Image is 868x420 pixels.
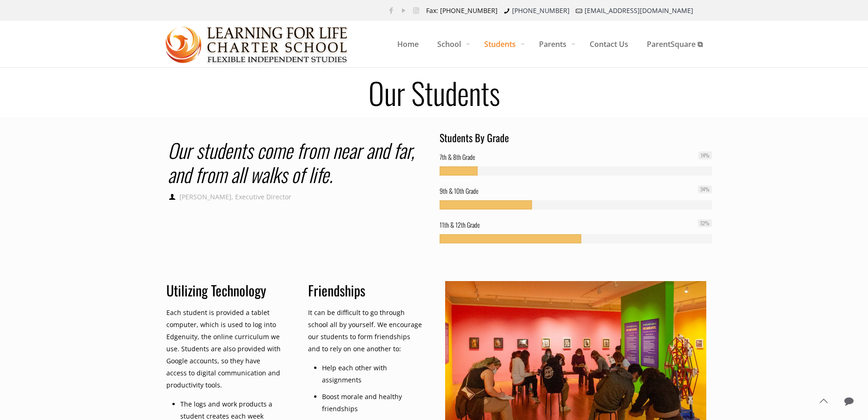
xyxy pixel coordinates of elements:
a: School [428,21,475,67]
i: mail [574,6,584,15]
h6: 11th & 12th Grade [440,219,712,231]
h6: 7th & 8th Grade [440,151,712,163]
span: 34 [698,185,712,193]
span: Contact Us [580,30,638,58]
a: Utilizing Technology [166,280,266,301]
p: It can be difficult to go through school all by yourself. We encourage our students to form frien... [308,307,423,355]
em: % [705,185,710,193]
a: Contact Us [580,21,638,67]
span: School [428,30,475,58]
a: Back to top icon [814,391,833,411]
i: author [168,192,177,201]
a: [EMAIL_ADDRESS][DOMAIN_NAME] [585,6,693,15]
a: YouTube icon [399,6,408,15]
a: Students [475,21,530,67]
a: Home [388,21,428,67]
span: ParentSquare ⧉ [638,30,712,58]
h4: Students By Grade [440,131,712,144]
img: Our Students [165,21,348,68]
i: phone [502,6,512,15]
h6: 9th & 10th Grade [440,185,712,197]
p: Each student is provided a tablet computer, which is used to log into Edgenuity, the online curri... [166,307,281,391]
span: Parents [530,30,580,58]
span: Students [475,30,530,58]
a: [PHONE_NUMBER] [512,6,570,15]
em: % [705,151,710,159]
a: Facebook icon [386,6,396,15]
li: Help each other with assignments [322,362,423,386]
a: ParentSquare ⧉ [638,21,712,67]
h1: Our Students [151,78,717,107]
span: Home [388,30,428,58]
span: 52 [698,219,712,227]
li: Boost morale and healthy friendships [322,391,423,415]
span: 14 [698,151,712,159]
em: % [705,219,710,227]
a: Friendships [308,280,365,301]
a: Instagram icon [411,6,421,15]
span: [PERSON_NAME], Executive Director [179,192,291,201]
a: Parents [530,21,580,67]
a: Learning for Life Charter School [165,21,348,67]
h2: Our students come from near and far, and from all walks of life. [168,138,428,186]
